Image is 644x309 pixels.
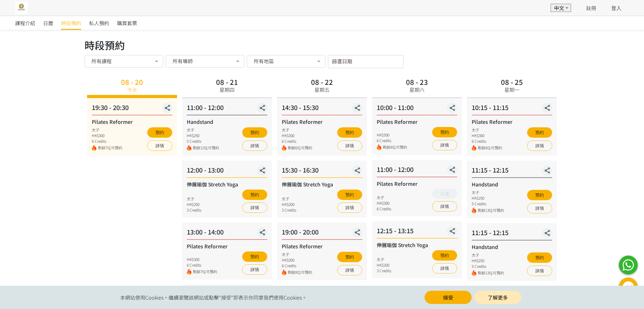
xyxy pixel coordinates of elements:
a: 詳情 [147,141,172,151]
div: 08 - 20 [121,78,143,85]
a: 購買套票 [117,16,137,30]
div: 19:00 - 20:00 [282,227,362,240]
a: 日曆 [43,16,53,30]
a: 時段預約 [61,16,81,30]
div: 太子 [472,127,502,133]
a: 詳情 [432,140,457,150]
span: 日曆 [43,19,53,27]
span: 剩餘8位可預約 [478,145,502,151]
div: 08 - 23 [406,78,428,85]
div: 15:30 - 16:30 [282,165,362,178]
span: 私人預約 [89,19,109,27]
div: Handstand [472,243,552,251]
div: 星期一 [504,86,519,93]
div: 14:30 - 15:30 [282,103,362,115]
div: 伸展瑜伽 Stretch Yoga [377,241,457,249]
img: fire.png [472,145,476,151]
img: fire.png [92,145,97,151]
div: HK$300 [377,132,407,138]
div: Pilates Reformer [187,242,267,250]
a: 詳情 [527,203,552,213]
div: 11:15 - 12:15 [472,228,552,240]
div: 6 Credits [187,262,217,268]
div: HK$200 [282,201,296,207]
a: 詳情 [337,265,362,275]
a: 詳情 [337,202,362,213]
button: 預約 [147,127,172,138]
div: Pilates Reformer [282,242,362,250]
div: HK$300 [282,133,312,138]
div: 11:15 - 12:15 [472,165,552,178]
img: fire.png [187,145,192,151]
img: 2I6SeW5W6eYajyVCbz3oJhiE9WWz8sZcVXnArBrK.jpg [15,2,28,14]
div: 13:00 - 14:00 [187,227,267,240]
button: 接受 [425,291,472,304]
div: 10:00 - 11:00 [377,103,457,115]
div: Handstand [187,118,267,125]
a: 登入 [611,4,621,12]
div: 6 Credits [92,138,122,144]
img: fire.png [282,145,286,151]
img: fire.png [377,144,381,150]
div: HK$200 [187,201,201,207]
a: 課程介紹 [15,16,35,30]
div: 太子 [377,195,391,200]
div: 6 Credits [472,138,502,144]
div: Pilates Reformer [377,180,457,187]
div: 太子 [472,190,504,195]
button: 預約 [242,190,267,200]
div: 3 Credits [282,207,296,213]
img: fire.png [282,269,286,275]
div: Pilates Reformer [377,118,457,125]
a: 詳情 [432,201,457,212]
span: 剩餘7位可預約 [193,269,217,275]
div: 太子 [282,127,312,133]
div: 6 Credits [282,263,312,268]
div: 今天 [127,86,137,93]
span: 剩餘8位可預約 [288,269,312,275]
div: 太子 [92,127,122,133]
span: 所有課程 [92,58,112,64]
div: 10:15 - 11:15 [472,103,552,115]
div: 6 Credits [377,138,407,143]
span: 剩餘13位可預約 [478,270,504,276]
div: 5 Credits [472,263,504,269]
div: Pilates Reformer [472,118,552,125]
a: 詳情 [242,141,267,151]
span: 剩餘13位可預約 [478,207,504,213]
div: HK$250 [472,195,504,201]
div: 5 Credits [187,138,219,144]
a: 詳情 [432,263,457,273]
div: 3 Credits [187,207,201,213]
div: HK$250 [472,258,504,263]
button: 預約 [432,250,457,261]
div: 19:30 - 20:30 [92,103,172,115]
button: 已滿 [432,189,457,199]
button: 預約 [242,127,267,138]
div: Pilates Reformer [92,118,172,125]
a: 了解更多 [474,291,521,304]
a: 詳情 [242,264,267,275]
button: 預約 [337,127,362,138]
span: 剩餘7位可預約 [98,145,122,151]
div: HK$200 [377,262,391,268]
img: fire.png [472,270,476,276]
span: 購買套票 [117,19,137,27]
button: 預約 [337,190,362,200]
button: 預約 [242,251,267,262]
img: fire.png [187,269,192,275]
div: 3 Credits [377,268,391,273]
div: 11:00 - 12:00 [377,165,457,177]
div: 時段預約 [85,37,559,52]
div: 6 Credits [377,206,391,212]
div: 08 - 25 [501,78,523,85]
div: HK$300 [472,133,502,138]
div: HK$250 [187,133,219,138]
a: 私人預約 [89,16,109,30]
a: 註冊 [586,4,596,12]
div: 太子 [187,127,219,133]
div: 5 Credits [472,201,504,207]
span: 課程介紹 [15,19,35,27]
img: fire.png [472,207,476,213]
span: 時段預約 [61,19,81,27]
